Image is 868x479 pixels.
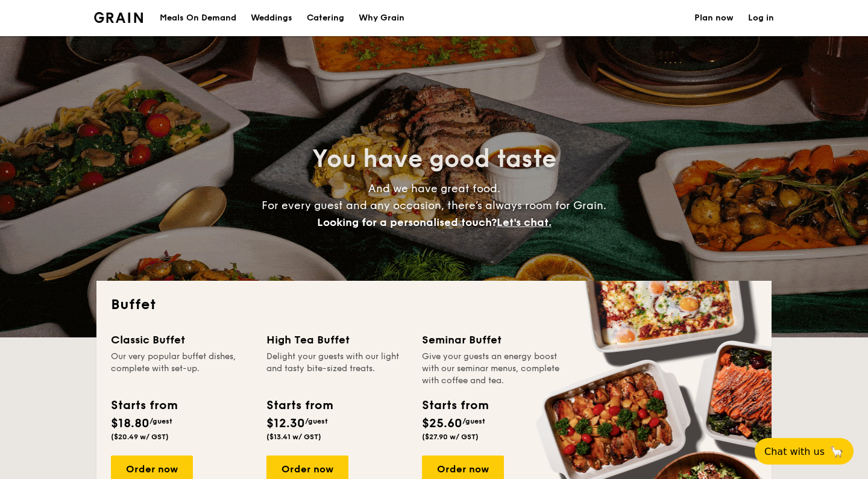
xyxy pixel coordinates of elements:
span: 🦙 [829,445,844,459]
div: Delight your guests with our light and tasty bite-sized treats. [266,351,407,387]
span: /guest [149,417,172,425]
div: Starts from [422,396,488,415]
span: Let's chat. [497,216,552,229]
button: Chat with us🦙 [755,438,854,465]
div: Seminar Buffet [422,331,563,348]
span: /guest [462,417,485,425]
div: Our very popular buffet dishes, complete with set-up. [111,351,252,387]
span: Chat with us [764,446,825,457]
span: $12.30 [266,416,305,431]
span: /guest [305,417,328,425]
img: Grain [94,12,143,23]
div: Starts from [266,396,332,415]
span: $18.80 [111,416,149,431]
span: ($20.49 w/ GST) [111,433,169,441]
span: ($27.90 w/ GST) [422,433,479,441]
div: High Tea Buffet [266,331,407,348]
span: $25.60 [422,416,462,431]
div: Starts from [111,396,177,415]
h2: Buffet [111,295,757,315]
div: Give your guests an energy boost with our seminar menus, complete with coffee and tea. [422,351,563,387]
div: Classic Buffet [111,331,252,348]
span: ($13.41 w/ GST) [266,433,321,441]
a: Logotype [94,12,143,23]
